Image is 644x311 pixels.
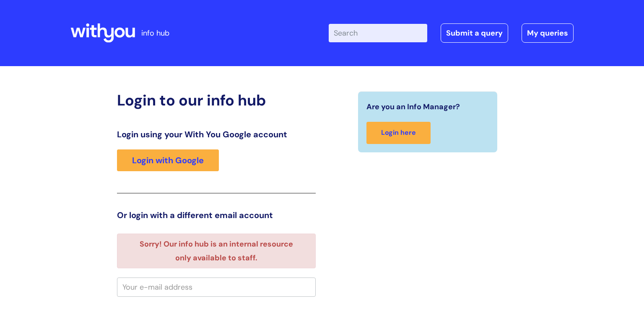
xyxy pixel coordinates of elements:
[117,129,316,139] h3: Login using your With You Google account
[117,278,316,297] input: Your e-mail address
[366,100,460,113] span: Are you an Info Manager?
[117,210,316,220] h3: Or login with a different email account
[117,91,316,109] h2: Login to our info hub
[522,23,574,43] a: My queries
[441,23,508,43] a: Submit a query
[117,149,219,171] a: Login with Google
[366,122,431,144] a: Login here
[329,24,427,42] input: Search
[132,237,301,265] li: Sorry! Our info hub is an internal resource only available to staff.
[141,26,169,40] p: info hub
